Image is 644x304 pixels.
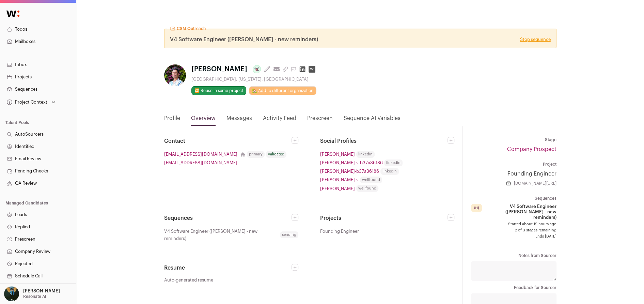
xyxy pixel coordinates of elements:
h2: Sequences [164,214,292,222]
span: linkedin [384,159,403,166]
span: linkedin [380,168,399,175]
span: wellfound [360,177,382,183]
span: Founding Engineer [320,228,359,235]
div: [GEOGRAPHIC_DATA], [US_STATE], [GEOGRAPHIC_DATA] [191,77,318,82]
dt: Project [471,162,556,167]
button: Open dropdown [5,97,57,107]
button: Open dropdown [3,286,61,301]
p: [PERSON_NAME] [23,288,60,294]
a: Company Prospect [507,147,556,152]
a: Prescreen [307,114,333,126]
a: [PERSON_NAME] [320,151,355,158]
span: wellfound [356,185,378,192]
button: 🔂 Reuse in same project [191,86,246,95]
div: primary [247,151,265,158]
img: c3f6c89f90a1bed9c5d08e3f66a82abfdf79f5fdb8eb300366a7849ce47ecca2.jpg [164,64,186,86]
span: sending [280,231,298,238]
dt: Sequences [471,196,556,201]
a: Sequence AI Variables [344,114,400,126]
h2: Resume [164,264,292,272]
dt: Notes from Sourcer [471,253,556,258]
div: Project Context [5,100,47,105]
h2: Social Profiles [320,137,447,145]
dt: Feedback for Sourcer [471,285,556,290]
a: [PERSON_NAME] [320,185,355,192]
a: Founding Engineer [471,170,556,178]
a: Overview [191,114,216,126]
img: 12031951-medium_jpg [4,286,19,301]
span: 2 of 3 stages remaining [471,228,556,233]
a: [PERSON_NAME]-b37a36186 [320,168,379,175]
img: Wellfound [3,7,23,20]
a: Messages [226,114,252,126]
a: [EMAIL_ADDRESS][DOMAIN_NAME] [164,159,237,166]
span: [PERSON_NAME] [191,64,247,74]
a: Stop sequence [520,37,551,42]
a: [PERSON_NAME]-v-b37a36186 [320,159,383,166]
span: V4 Software Engineer ([PERSON_NAME] - new reminders) [164,228,279,242]
span: CSM Outreach [177,26,206,31]
span: Started about 19 hours ago [471,222,556,227]
p: Resonate AI [23,294,46,299]
span: Ends [DATE] [471,234,556,239]
a: Profile [164,114,180,126]
a: [DOMAIN_NAME][URL] [514,181,556,186]
span: V4 Software Engineer ([PERSON_NAME] - new reminders) [483,204,556,220]
a: 🏡 Add to different organization [249,86,316,95]
a: Activity Feed [263,114,296,126]
dt: Stage [471,137,556,142]
a: Auto-generated resume [164,277,298,283]
span: linkedin [356,151,375,158]
a: [EMAIL_ADDRESS][DOMAIN_NAME] [164,151,237,158]
span: V4 Software Engineer ([PERSON_NAME] - new reminders) [170,35,318,44]
h2: Projects [320,214,447,222]
div: validated [266,151,286,158]
a: [PERSON_NAME]-v [320,176,359,183]
h2: Contact [164,137,292,145]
